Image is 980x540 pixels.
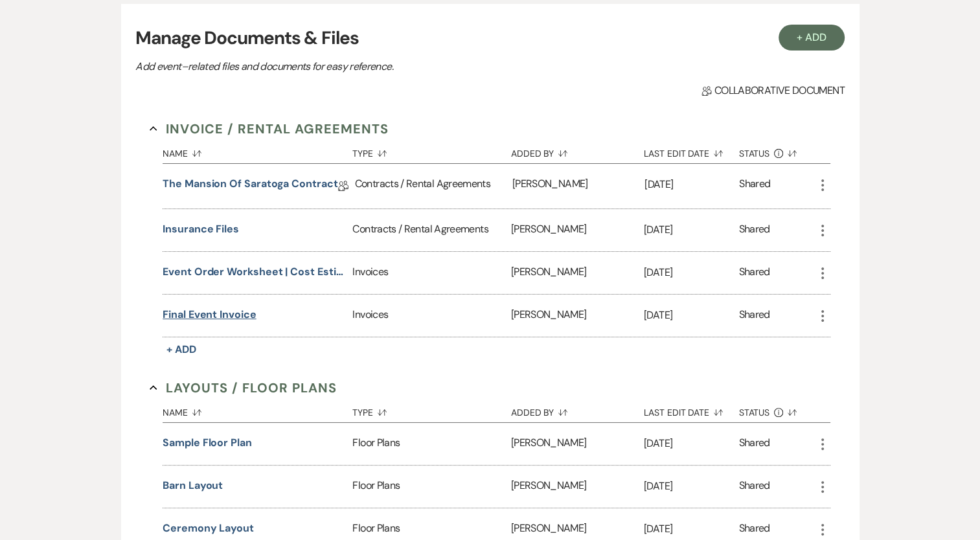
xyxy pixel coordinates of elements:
div: Shared [739,478,770,495]
button: + Add [779,25,845,51]
button: Type [352,398,510,422]
div: Shared [739,435,770,453]
div: Shared [739,521,770,538]
h3: Manage Documents & Files [135,25,844,52]
div: [PERSON_NAME] [511,209,644,251]
div: [PERSON_NAME] [511,423,644,465]
button: Last Edit Date [644,398,739,422]
div: Contracts / Rental Agreements [352,209,510,251]
div: [PERSON_NAME] [512,164,644,208]
div: Floor Plans [352,466,510,508]
p: [DATE] [644,307,739,324]
span: Collaborative document [701,83,844,98]
button: Added By [511,398,644,422]
div: Shared [739,221,770,239]
span: Status [739,149,770,158]
p: [DATE] [644,435,739,452]
a: The Mansion of Saratoga Contract [163,176,337,196]
div: Shared [739,307,770,324]
button: Added By [511,139,644,163]
button: Last Edit Date [644,139,739,163]
div: Floor Plans [352,423,510,465]
button: Name [163,139,352,163]
div: Contracts / Rental Agreements [355,164,512,208]
span: + Add [166,343,196,356]
div: Invoices [352,295,510,337]
span: Status [739,408,770,417]
button: Insurance Files [163,221,239,237]
p: [DATE] [644,221,739,238]
button: Invoice / Rental Agreements [150,119,389,139]
p: [DATE] [644,264,739,281]
p: [DATE] [644,176,739,193]
button: Barn Layout [163,478,223,493]
button: Layouts / Floor Plans [150,378,337,398]
button: Sample Floor Plan [163,435,252,451]
button: Ceremony Layout [163,521,254,536]
div: Shared [739,264,770,282]
div: [PERSON_NAME] [511,466,644,508]
button: Event Order Worksheet | Cost Estimate [163,264,347,280]
div: [PERSON_NAME] [511,252,644,294]
button: Status [739,139,815,163]
button: Final Event Invoice [163,307,256,322]
p: Add event–related files and documents for easy reference. [135,58,589,75]
button: Type [352,139,510,163]
button: Name [163,398,352,422]
div: [PERSON_NAME] [511,295,644,337]
p: [DATE] [644,521,739,537]
div: Invoices [352,252,510,294]
button: Status [739,398,815,422]
div: Shared [739,176,770,196]
p: [DATE] [644,478,739,495]
button: + Add [163,341,200,359]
